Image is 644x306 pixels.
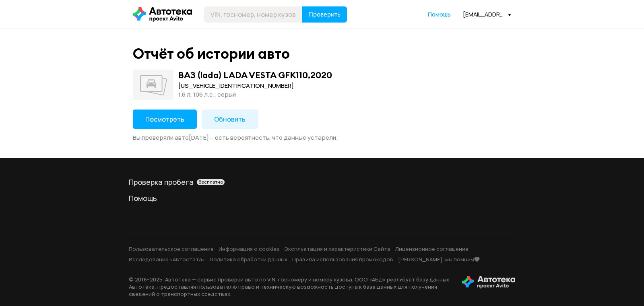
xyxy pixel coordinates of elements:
div: ВАЗ (lada) LADA VESTA GFК110 , 2020 [178,70,332,80]
div: [EMAIL_ADDRESS][DOMAIN_NAME] [463,10,511,18]
span: бесплатно [198,179,223,185]
div: [US_VEHICLE_IDENTIFICATION_NUMBER] [178,81,332,90]
button: Посмотреть [133,110,197,129]
button: Обновить [202,110,258,129]
a: Эксплуатация и характеристики Сайта [284,245,390,252]
a: Лицензионное соглашение [395,245,469,252]
a: Правила использования промокодов [292,256,393,263]
a: Информация о cookies [219,245,279,252]
span: Обновить [214,115,246,124]
a: Политика обработки данных [210,256,287,263]
div: Вы проверяли авто [DATE] — есть вероятность, что данные устарели. [133,134,511,142]
a: Помощь [129,193,515,203]
a: Помощь [428,10,451,19]
a: Исследование «Автостата» [129,256,205,263]
div: Отчёт об истории авто [133,45,290,62]
a: [PERSON_NAME], мы помним [398,256,480,263]
p: © 2016– 2025 . Автотека — сервис проверки авто по VIN, госномеру и номеру кузова. ООО «АБД» реали... [129,276,449,298]
img: tWS6KzJlK1XUpy65r7uaHVIs4JI6Dha8Nraz9T2hA03BhoCc4MtbvZCxBLwJIh+mQSIAkLBJpqMoKVdP8sONaFJLCz6I0+pu7... [462,276,515,289]
div: Проверка пробега [129,177,515,187]
a: Пользовательское соглашение [129,245,214,252]
span: Посмотреть [145,115,184,124]
input: VIN, госномер, номер кузова [204,6,302,23]
a: Проверка пробегабесплатно [129,177,515,187]
button: Проверить [302,6,347,23]
div: 1.6 л, 106 л.c., серый [178,90,332,99]
span: Проверить [308,11,341,18]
